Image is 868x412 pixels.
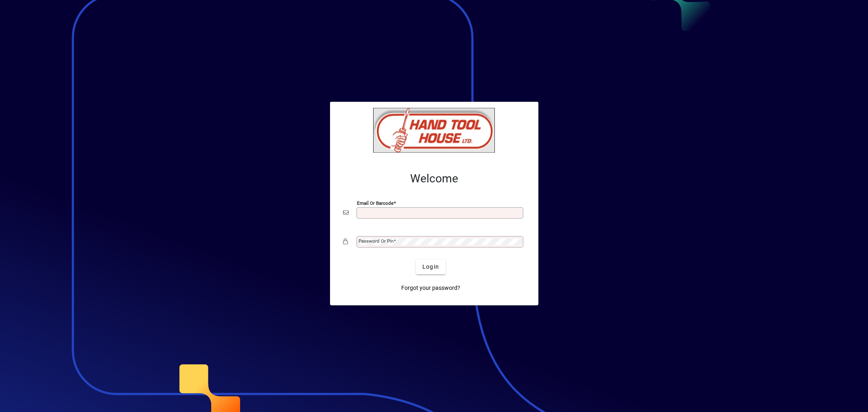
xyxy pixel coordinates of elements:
mat-label: Email or Barcode [357,200,394,206]
h2: Welcome [343,172,525,186]
span: Forgot your password? [401,284,460,292]
span: Login [422,263,439,271]
a: Forgot your password? [398,281,464,296]
button: Login [416,260,446,274]
mat-label: Password or Pin [359,238,394,244]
